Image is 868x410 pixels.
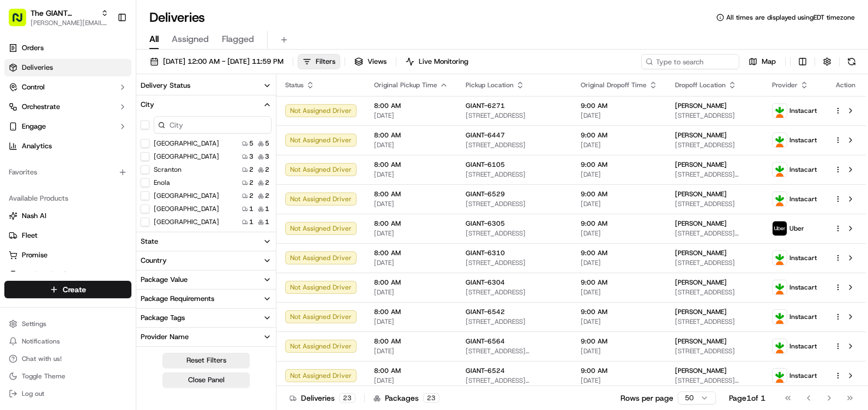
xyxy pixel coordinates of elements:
span: Toggle Theme [22,372,65,381]
button: Engage [4,118,131,135]
input: City [154,116,272,134]
span: Instacart [789,254,817,262]
span: [STREET_ADDRESS] [675,258,755,267]
span: Chat with us! [22,354,62,363]
span: GIANT-6564 [466,337,505,346]
span: [PERSON_NAME] [675,160,727,169]
span: Dropoff Location [675,81,726,89]
div: Deliveries [290,393,355,403]
img: profile_instacart_ahold_partner.png [773,310,787,324]
span: GIANT-6105 [466,160,505,169]
span: [DATE] [581,111,658,120]
span: [STREET_ADDRESS][PERSON_NAME] [466,376,563,385]
span: [STREET_ADDRESS] [466,258,563,267]
button: Promise [4,246,131,264]
a: Product Catalog [9,270,127,280]
span: 5 [265,139,269,148]
div: We're available if you need us! [37,115,138,124]
span: Orders [22,43,44,53]
label: [GEOGRAPHIC_DATA] [154,191,219,200]
span: Notifications [22,337,60,346]
button: Package Requirements [136,290,276,308]
span: Instacart [789,195,817,203]
span: [STREET_ADDRESS] [466,288,563,297]
div: Package Requirements [141,294,214,304]
span: GIANT-6524 [466,366,505,375]
button: Close Panel [162,372,250,388]
span: [DATE] [374,229,448,238]
span: [DATE] [581,258,658,267]
span: GIANT-6271 [466,101,505,110]
span: 8:00 AM [374,219,448,228]
span: Provider [772,81,798,89]
span: Original Pickup Time [374,81,437,89]
button: Live Monitoring [401,54,473,69]
span: Product Catalog [22,270,74,280]
span: 9:00 AM [581,249,658,257]
div: Package Value [141,275,188,285]
span: API Documentation [103,158,175,169]
a: 💻API Documentation [88,154,179,173]
span: [PERSON_NAME] [675,278,727,287]
span: 8:00 AM [374,101,448,110]
span: [STREET_ADDRESS] [466,141,563,149]
span: [DATE] [581,347,658,355]
div: Action [834,81,857,89]
button: [PERSON_NAME][EMAIL_ADDRESS][PERSON_NAME][DOMAIN_NAME] [31,19,108,27]
span: Status [285,81,304,89]
span: Instacart [789,165,817,174]
span: [DATE] [581,288,658,297]
button: Nash AI [4,207,131,225]
label: Enola [154,178,170,187]
span: Views [367,57,387,67]
span: 8:00 AM [374,160,448,169]
span: 9:00 AM [581,160,658,169]
span: [STREET_ADDRESS] [675,347,755,355]
button: Chat with us! [4,351,131,366]
span: 2 [265,178,269,187]
span: [DATE] [581,317,658,326]
span: Control [22,82,45,92]
button: Package Tags [136,309,276,327]
label: [GEOGRAPHIC_DATA] [154,218,219,226]
span: 1 [265,218,269,226]
img: profile_instacart_ahold_partner.png [773,162,787,177]
span: Instacart [789,312,817,321]
span: 8:00 AM [374,307,448,316]
div: 23 [339,393,355,403]
span: 2 [249,191,254,200]
button: Fleet [4,227,131,244]
span: Assigned [172,33,209,46]
span: 9:00 AM [581,278,658,287]
span: [STREET_ADDRESS][PERSON_NAME] [675,229,755,238]
span: 9:00 AM [581,190,658,198]
img: profile_instacart_ahold_partner.png [773,339,787,353]
span: [PERSON_NAME] [675,249,727,257]
span: All times are displayed using EDT timezone [726,13,855,22]
img: profile_uber_ahold_partner.png [773,221,787,236]
input: Type to search [641,54,739,69]
span: Nash AI [22,211,46,221]
button: Control [4,79,131,96]
span: [DATE] [581,200,658,208]
button: Views [349,54,391,69]
span: [DATE] [374,258,448,267]
label: Scranton [154,165,182,174]
div: 23 [423,393,439,403]
label: [GEOGRAPHIC_DATA] [154,204,219,213]
img: profile_instacart_ahold_partner.png [773,280,787,294]
span: 9:00 AM [581,219,658,228]
button: Refresh [844,54,859,69]
span: Settings [22,319,46,328]
button: [DATE] 12:00 AM - [DATE] 11:59 PM [145,54,288,69]
span: Filters [316,57,335,67]
span: Instacart [789,136,817,144]
span: [DATE] [581,229,658,238]
span: Engage [22,122,46,131]
label: [GEOGRAPHIC_DATA] [154,139,219,148]
span: [PERSON_NAME] [675,337,727,346]
span: 8:00 AM [374,337,448,346]
span: [DATE] [374,200,448,208]
span: [PERSON_NAME] [675,131,727,140]
div: Page 1 of 1 [729,393,765,403]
